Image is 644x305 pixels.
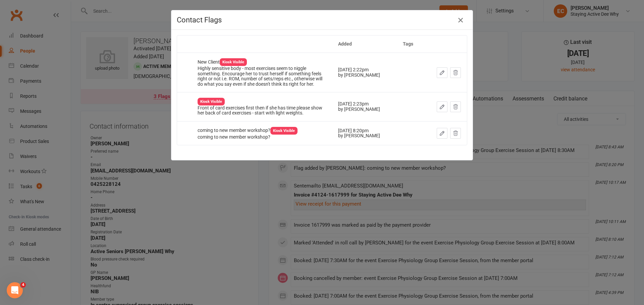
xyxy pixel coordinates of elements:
[455,15,466,25] button: Close
[397,35,424,53] th: Tags
[177,16,467,24] h4: Contact Flags
[198,135,326,140] div: coming to new member workshop?
[270,127,298,135] div: Kiosk Visible
[450,67,461,78] button: Dismiss this flag
[332,53,397,92] td: [DATE] 2:22pm by [PERSON_NAME]
[198,66,326,87] div: Highly sensitive body - most exercises seem to niggle something. Encourage her to trust herself i...
[198,59,247,65] span: New Client
[20,282,26,288] span: 4
[332,35,397,53] th: Added
[450,128,461,139] button: Dismiss this flag
[332,92,397,121] td: [DATE] 2:23pm by [PERSON_NAME]
[332,121,397,145] td: [DATE] 8:20pm by [PERSON_NAME]
[198,105,326,116] div: Front of card exercises first then if she has time please show her back of card exercises - start...
[220,58,247,66] div: Kiosk Visible
[450,101,461,112] button: Dismiss this flag
[198,98,225,105] div: Kiosk Visible
[7,282,23,298] iframe: Intercom live chat
[198,128,298,133] span: coming to new member workshop?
